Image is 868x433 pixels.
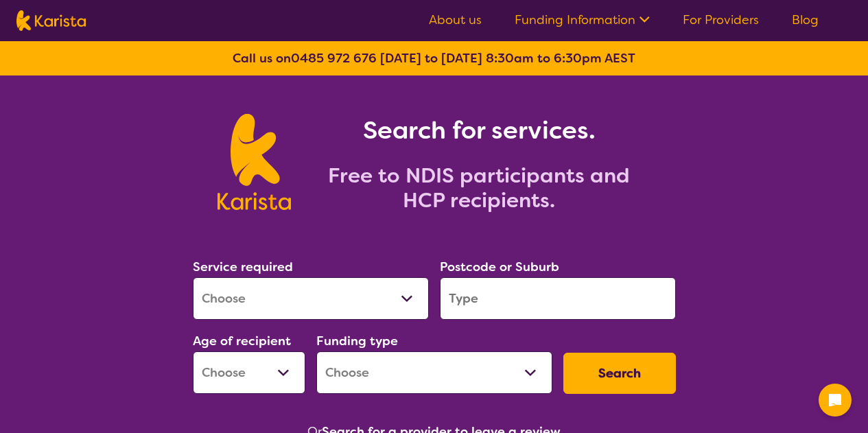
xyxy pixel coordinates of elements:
[440,259,559,275] label: Postcode or Suburb
[316,333,398,349] label: Funding type
[440,277,676,320] input: Type
[16,10,86,31] img: Karista logo
[291,50,377,67] a: 0485 972 676
[683,12,759,28] a: For Providers
[307,114,650,147] h1: Search for services.
[233,50,635,67] b: Call us on [DATE] to [DATE] 8:30am to 6:30pm AEST
[792,12,819,28] a: Blog
[429,12,482,28] a: About us
[307,163,650,213] h2: Free to NDIS participants and HCP recipients.
[193,333,291,349] label: Age of recipient
[193,259,293,275] label: Service required
[218,114,291,210] img: Karista logo
[515,12,650,28] a: Funding Information
[563,353,676,394] button: Search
